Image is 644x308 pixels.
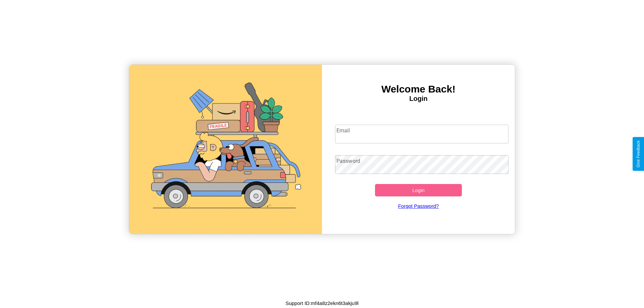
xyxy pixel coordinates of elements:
[322,95,515,103] h4: Login
[129,65,322,234] img: gif
[285,299,359,308] p: Support ID: mf4a8z2ekn6t3akju9l
[375,184,462,196] button: Login
[332,196,505,215] a: Forgot Password?
[322,83,515,95] h3: Welcome Back!
[636,140,641,168] div: Give Feedback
